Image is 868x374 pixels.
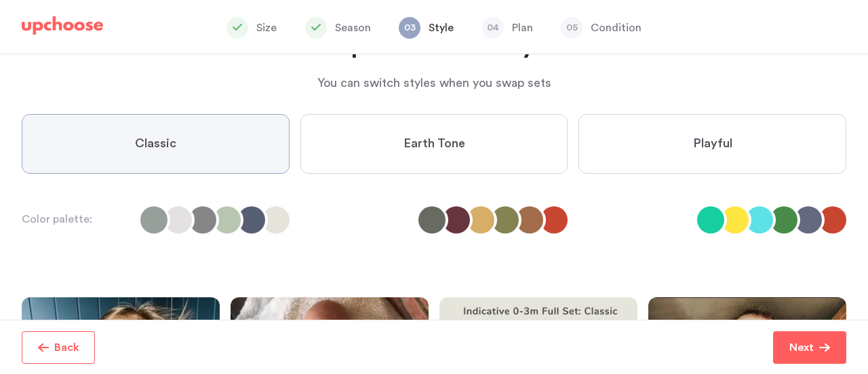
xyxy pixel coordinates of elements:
a: UpChoose [22,16,103,41]
p: Condition [591,20,642,36]
p: Size [256,20,277,36]
button: Back [22,331,95,364]
p: Style [429,20,454,36]
span: 03 [399,17,420,39]
img: UpChoose [22,16,103,35]
span: Earth Tone [403,136,465,152]
p: Next [789,339,814,356]
span: Classic [135,136,176,152]
p: Season [335,20,371,36]
p: Plan [512,20,533,36]
span: Playful [693,136,732,152]
span: 04 [482,17,504,39]
button: Next [773,331,846,364]
span: 05 [561,17,583,39]
span: You can switch styles when you swap sets [317,77,551,89]
p: Back [54,339,79,356]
